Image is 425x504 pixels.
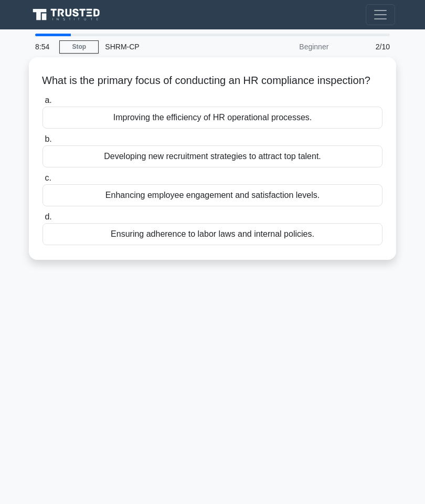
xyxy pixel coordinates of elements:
[59,40,99,54] a: Stop
[99,36,243,57] div: SHRM-CP
[366,4,395,25] button: Toggle navigation
[42,145,382,167] div: Developing new recruitment strategies to attract top talent.
[41,74,384,88] h5: What is the primary focus of conducting an HR compliance inspection?
[45,96,51,104] span: a.
[45,212,51,221] span: d.
[335,36,396,57] div: 2/10
[42,184,382,206] div: Enhancing employee engagement and satisfaction levels.
[45,134,51,143] span: b.
[42,107,382,129] div: Improving the efficiency of HR operational processes.
[243,36,335,57] div: Beginner
[29,36,59,57] div: 8:54
[45,173,51,182] span: c.
[42,223,382,245] div: Ensuring adherence to labor laws and internal policies.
